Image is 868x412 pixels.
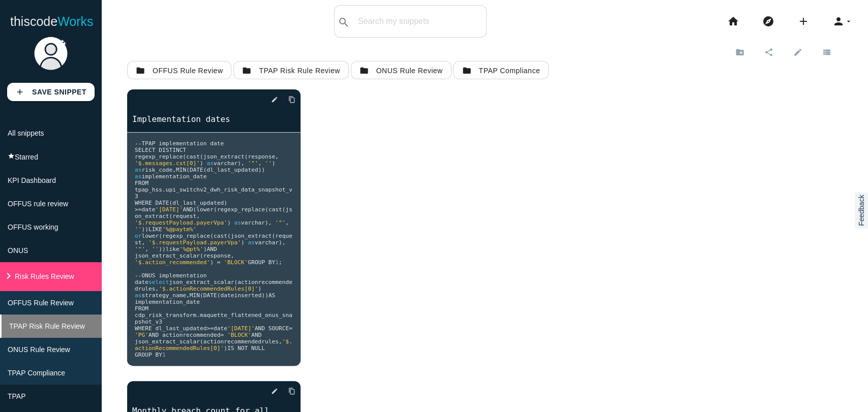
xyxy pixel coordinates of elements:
[179,246,203,252] span: '%@pt%'
[162,352,166,358] span: 1
[200,338,203,345] span: (
[152,246,159,252] span: ''
[220,332,224,338] span: =
[148,239,241,246] span: '$.requestPayload.payerVpa'
[135,312,292,332] span: maquette_flattened_onus_snapshot_v3 WHERE dl_last_updated
[135,233,292,246] span: request
[227,325,255,332] span: '[DATE]'
[285,219,289,226] span: ,
[162,226,196,233] span: '%@paytm%'
[845,5,853,38] i: arrow_drop_down
[275,259,279,266] span: 1
[234,219,241,226] span: as
[169,279,234,286] span: json_extract_scalar
[135,279,292,292] span: actionrecommendedrules
[9,322,85,330] span: TPAP Risk Rule Review
[200,252,203,259] span: (
[241,219,265,226] span: varchar
[159,286,258,292] span: '$.actionRecommendedRules[0]'
[162,233,210,239] span: regexp_replace
[289,325,292,332] span: =
[148,332,220,338] span: AND actionrecommended
[462,61,471,80] i: folder
[227,219,231,226] span: )
[135,332,265,345] span: AND json_extract_scalar
[135,219,227,226] span: '$.requestPayload.payerVpa'
[15,83,24,101] i: add
[220,292,261,299] span: dateinserted
[265,160,272,167] span: ''
[272,160,276,167] span: )
[227,332,251,338] span: 'BLOCK'
[8,299,74,307] span: OFFUS Rule Review
[224,200,227,206] span: )
[136,61,145,80] i: folder
[214,233,227,239] span: cast
[797,5,810,38] i: add
[145,246,148,252] span: ,
[263,382,278,400] a: edit
[282,206,286,213] span: (
[263,90,278,109] a: edit
[8,152,15,160] i: star
[258,160,262,167] span: ,
[135,167,141,173] span: as
[203,292,217,299] span: DATE
[190,292,200,299] span: MIN
[8,200,68,208] span: OFFUS rule review
[203,167,207,173] span: (
[32,88,86,96] b: Save Snippet
[169,213,172,219] span: (
[288,382,295,400] i: content_copy
[141,226,148,233] span: ))
[268,206,282,213] span: cast
[275,219,285,226] span: '"'
[756,43,785,61] a: share
[159,246,165,252] span: ))
[8,345,70,354] span: ONUS Rule Review
[279,259,282,266] span: ;
[822,43,831,60] i: view_list
[265,206,268,213] span: (
[217,259,221,266] span: =
[135,206,292,219] span: json_extract
[351,61,452,79] a: folderONUS Rule Review
[207,167,258,173] span: dl_last_updated
[271,382,278,400] i: edit
[141,239,145,246] span: ,
[360,61,369,80] i: folder
[193,206,197,213] span: (
[190,167,203,173] span: DATE
[135,272,141,279] span: --
[15,153,38,161] span: Starred
[186,292,190,299] span: ,
[148,226,162,233] span: LIKE
[141,292,186,299] span: strategy_name
[224,345,227,352] span: )
[255,239,279,246] span: varchar
[793,43,802,60] i: edit
[135,338,292,352] span: '$.actionRecommendedRules[0]'
[135,292,279,319] span: AS implementation_date FROM cdp_risk_transform
[735,43,744,60] i: create_new_folder
[353,11,486,32] input: Search my snippets
[135,173,206,193] span: implementation_date FROM tpap_hss
[814,43,843,61] a: view_list
[7,83,95,101] a: addSave Snippet
[214,325,227,332] span: date
[275,153,279,160] span: ,
[227,233,231,239] span: (
[183,153,186,160] span: (
[224,259,248,266] span: 'BLOCK'
[186,153,200,160] span: cast
[176,167,186,173] span: MIN
[280,90,295,109] a: Copy to Clipboard
[203,153,245,160] span: json_extract
[135,226,141,233] span: ''
[135,259,210,266] span: '$.action_recommended'
[135,233,141,239] span: or
[135,186,292,206] span: upi_switchv2_dwh_risk_data_snapshot_v3 WHERE DATE
[453,61,549,79] a: folderTPAP Compliance
[148,279,169,286] span: select
[279,338,282,345] span: ,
